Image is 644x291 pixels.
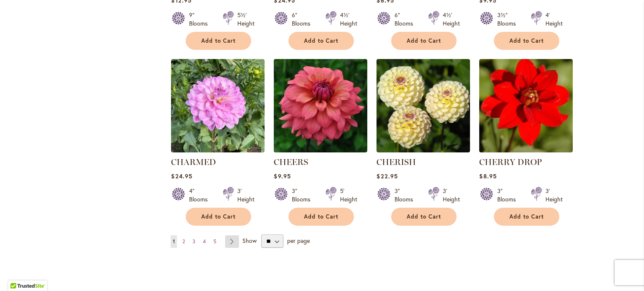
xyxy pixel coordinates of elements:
[189,11,213,28] div: 9" Blooms
[377,172,397,180] span: $22.95
[395,187,418,203] div: 3" Blooms
[494,208,559,226] button: Add to Cart
[237,11,254,28] div: 5½' Height
[407,37,441,44] span: Add to Cart
[201,213,236,220] span: Add to Cart
[545,11,563,28] div: 4' Height
[190,235,197,248] a: 3
[377,157,416,167] a: CHERISH
[494,32,559,50] button: Add to Cart
[292,11,315,28] div: 6" Blooms
[182,238,185,245] span: 2
[211,235,218,248] a: 5
[186,208,251,226] button: Add to Cart
[242,237,257,245] span: Show
[497,187,521,203] div: 3" Blooms
[479,157,542,167] a: CHERRY DROP
[479,146,573,154] a: CHERRY DROP
[479,172,496,180] span: $8.95
[287,237,310,245] span: per page
[171,157,216,167] a: CHARMED
[479,59,573,152] img: CHERRY DROP
[545,187,563,203] div: 3' Height
[340,187,357,203] div: 5' Height
[171,146,265,154] a: CHARMED
[274,157,308,167] a: CHEERS
[201,37,236,44] span: Add to Cart
[443,11,460,28] div: 4½' Height
[391,208,457,226] button: Add to Cart
[186,32,251,50] button: Add to Cart
[304,213,338,220] span: Add to Cart
[237,187,254,203] div: 3' Height
[377,59,470,152] img: CHERISH
[292,187,315,203] div: 3" Blooms
[192,238,195,245] span: 3
[274,172,291,180] span: $9.95
[497,11,521,28] div: 3½" Blooms
[173,238,175,245] span: 1
[509,213,544,220] span: Add to Cart
[180,235,187,248] a: 2
[288,208,354,226] button: Add to Cart
[274,59,367,152] img: CHEERS
[288,32,354,50] button: Add to Cart
[201,235,208,248] a: 4
[509,37,544,44] span: Add to Cart
[171,59,265,152] img: CHARMED
[203,238,206,245] span: 4
[213,238,216,245] span: 5
[274,146,367,154] a: CHEERS
[395,11,418,28] div: 6" Blooms
[407,213,441,220] span: Add to Cart
[189,187,213,203] div: 4" Blooms
[377,146,470,154] a: CHERISH
[6,261,30,285] iframe: Launch Accessibility Center
[391,32,457,50] button: Add to Cart
[304,37,338,44] span: Add to Cart
[340,11,357,28] div: 4½' Height
[171,172,192,180] span: $24.95
[443,187,460,203] div: 3' Height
